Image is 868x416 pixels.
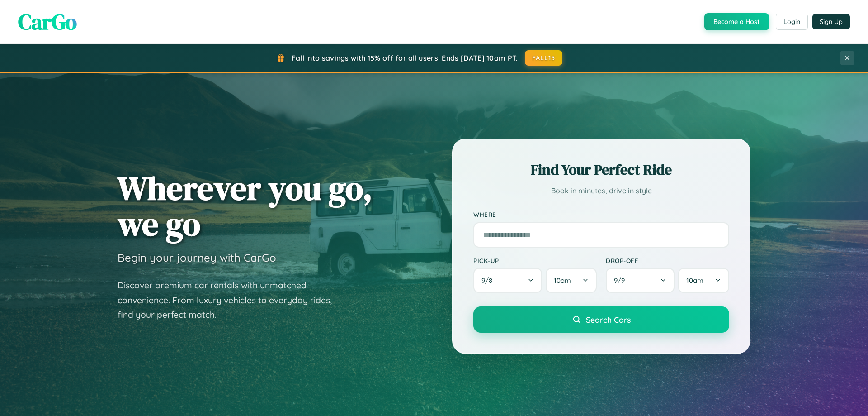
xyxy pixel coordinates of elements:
[473,160,729,180] h2: Find Your Perfect Ride
[18,7,77,37] span: CarGo
[525,50,563,66] button: FALL15
[704,13,769,30] button: Become a Host
[606,257,729,264] label: Drop-off
[554,276,571,285] span: 10am
[118,251,276,264] h3: Begin your journey with CarGo
[118,278,344,322] p: Discover premium car rentals with unmatched convenience. From luxury vehicles to everyday rides, ...
[118,170,373,242] h1: Wherever you go, we go
[812,14,850,29] button: Sign Up
[473,211,729,219] label: Where
[776,14,808,30] button: Login
[686,276,703,285] span: 10am
[678,268,729,293] button: 10am
[546,268,597,293] button: 10am
[473,184,729,197] p: Book in minutes, drive in style
[606,268,675,293] button: 9/9
[473,268,542,293] button: 9/8
[292,53,518,62] span: Fall into savings with 15% off for all users! Ends [DATE] 10am PT.
[586,315,631,325] span: Search Cars
[614,276,629,285] span: 9 / 9
[473,257,597,264] label: Pick-up
[481,276,497,285] span: 9 / 8
[473,306,729,333] button: Search Cars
